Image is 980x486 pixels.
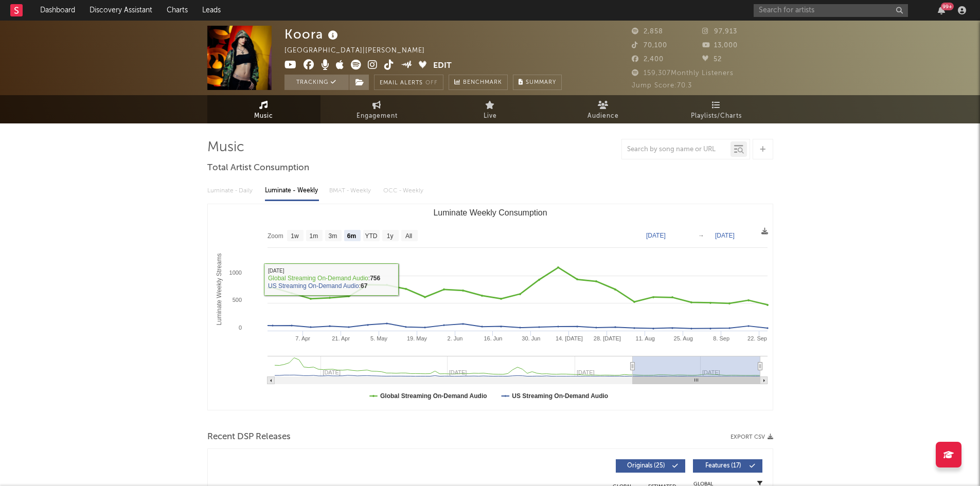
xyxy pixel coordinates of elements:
[526,80,556,85] span: Summary
[380,392,487,400] text: Global Streaming On-Demand Audio
[702,42,738,49] span: 13,000
[208,204,773,410] svg: Luminate Weekly Consumption
[593,335,620,341] text: 28. [DATE]
[425,80,438,86] em: Off
[309,232,318,240] text: 1m
[229,269,241,276] text: 1000
[328,232,337,240] text: 3m
[622,146,730,154] input: Search by song name or URL
[747,335,767,341] text: 22. Sep
[700,463,747,469] span: Features ( 17 )
[484,110,497,122] span: Live
[207,431,291,443] span: Recent DSP Releases
[660,95,773,123] a: Playlists/Charts
[291,232,299,240] text: 1w
[632,70,734,77] span: 159,307 Monthly Listeners
[284,26,341,43] div: Koora
[513,75,562,90] button: Summary
[207,95,320,123] a: Music
[295,335,310,341] text: 7. Apr
[284,75,349,90] button: Tracking
[632,42,667,49] span: 70,100
[938,6,945,14] button: 99+
[635,335,654,341] text: 11. Aug
[268,232,283,240] text: Zoom
[616,459,685,473] button: Originals(25)
[265,182,319,200] div: Luminate - Weekly
[463,77,502,89] span: Benchmark
[622,463,670,469] span: Originals ( 25 )
[632,82,692,89] span: Jump Score: 70.3
[587,110,619,122] span: Audience
[374,75,443,90] button: Email AlertsOff
[232,297,241,303] text: 500
[207,162,309,174] span: Total Artist Consumption
[715,232,735,239] text: [DATE]
[357,110,398,122] span: Engagement
[754,4,908,17] input: Search for artists
[216,254,223,326] text: Luminate Weekly Streams
[320,95,434,123] a: Engagement
[646,232,666,239] text: [DATE]
[702,28,737,35] span: 97,913
[434,95,547,123] a: Live
[713,335,729,341] text: 8. Sep
[238,325,241,331] text: 0
[632,28,663,35] span: 2,858
[449,75,508,90] a: Benchmark
[433,208,547,217] text: Luminate Weekly Consumption
[365,232,377,240] text: YTD
[941,3,954,10] div: 99 +
[547,95,660,123] a: Audience
[484,335,502,341] text: 16. Jun
[447,335,462,341] text: 2. Jun
[698,232,704,239] text: →
[673,335,692,341] text: 25. Aug
[702,56,722,63] span: 52
[406,335,427,341] text: 19. May
[405,232,412,240] text: All
[522,335,540,341] text: 30. Jun
[555,335,582,341] text: 14. [DATE]
[332,335,350,341] text: 21. Apr
[347,232,355,240] text: 6m
[693,459,762,473] button: Features(17)
[386,232,393,240] text: 1y
[254,110,273,122] span: Music
[632,56,664,63] span: 2,400
[370,335,388,341] text: 5. May
[691,110,742,122] span: Playlists/Charts
[512,392,608,400] text: US Streaming On-Demand Audio
[730,434,773,440] button: Export CSV
[433,60,452,73] button: Edit
[284,45,437,57] div: [GEOGRAPHIC_DATA] | [PERSON_NAME]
